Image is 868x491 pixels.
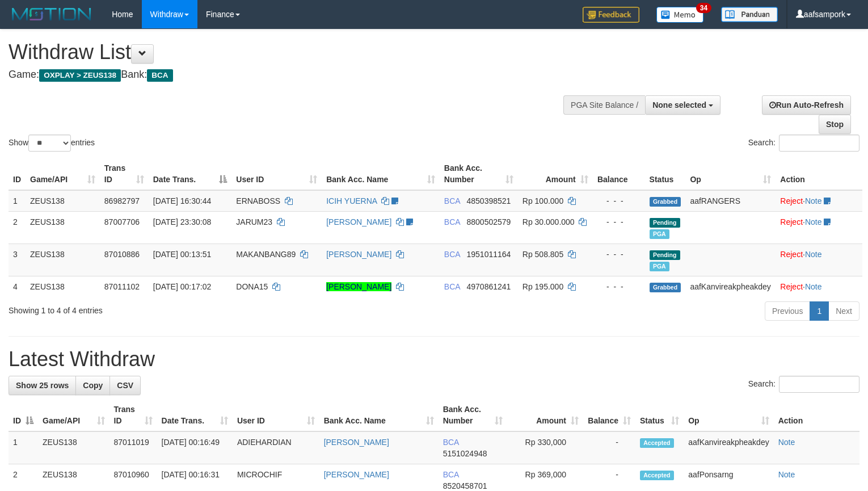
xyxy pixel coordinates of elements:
[597,195,641,207] div: - - -
[104,217,140,226] span: 87007706
[518,158,593,190] th: Amount: activate to sort column ascending
[523,250,563,259] span: Rp 508.805
[656,7,704,23] img: Button%20Memo.svg
[645,95,720,115] button: None selected
[779,135,859,152] input: Search:
[597,281,641,292] div: - - -
[147,69,172,82] span: BCA
[684,431,773,464] td: aafKanvireakpheakdey
[9,190,26,212] td: 1
[39,69,121,82] span: OXPLAY > ZEUS138
[583,431,635,464] td: -
[9,135,95,152] label: Show entries
[444,282,460,291] span: BCA
[696,3,711,13] span: 34
[324,438,389,447] a: [PERSON_NAME]
[100,158,149,190] th: Trans ID: activate to sort column ascending
[444,196,460,205] span: BCA
[640,438,674,448] span: Accepted
[16,381,69,390] span: Show 25 rows
[9,431,38,464] td: 1
[507,399,583,431] th: Amount: activate to sort column ascending
[109,431,157,464] td: 87011019
[439,399,508,431] th: Bank Acc. Number: activate to sort column ascending
[635,399,684,431] th: Status: activate to sort column ascending
[650,250,680,260] span: Pending
[9,276,26,297] td: 4
[443,449,487,458] span: Copy 5151024948 to clipboard
[685,158,776,190] th: Op: activate to sort column ascending
[26,211,100,244] td: ZEUS138
[231,158,322,190] th: User ID: activate to sort column ascending
[326,217,391,226] a: [PERSON_NAME]
[9,158,26,190] th: ID
[776,276,862,297] td: ·
[326,196,377,205] a: ICIH YUERNA
[748,376,859,393] label: Search:
[153,217,211,226] span: [DATE] 23:30:08
[776,211,862,244] td: ·
[583,7,639,23] img: Feedback.jpg
[26,276,100,297] td: ZEUS138
[26,158,100,190] th: Game/API: activate to sort column ascending
[780,282,803,291] a: Reject
[645,158,686,190] th: Status
[109,376,141,395] a: CSV
[322,158,440,190] th: Bank Acc. Name: activate to sort column ascending
[75,376,110,395] a: Copy
[652,100,706,110] span: None selected
[776,190,862,212] td: ·
[593,158,645,190] th: Balance
[153,282,211,291] span: [DATE] 00:17:02
[233,431,319,464] td: ADIEHARDIAN
[443,470,459,479] span: BCA
[776,244,862,276] td: ·
[721,7,778,22] img: panduan.png
[9,69,567,81] h4: Game: Bank:
[9,399,38,431] th: ID: activate to sort column descending
[650,262,669,271] span: Marked by aafanarl
[444,250,460,259] span: BCA
[236,196,280,205] span: ERNABOSS
[819,115,851,134] a: Stop
[28,135,71,152] select: Showentries
[236,250,296,259] span: MAKANBANG89
[9,6,95,23] img: MOTION_logo.png
[9,376,76,395] a: Show 25 rows
[563,95,645,115] div: PGA Site Balance /
[650,283,681,292] span: Grabbed
[104,196,140,205] span: 86982797
[319,399,439,431] th: Bank Acc. Name: activate to sort column ascending
[780,217,803,226] a: Reject
[805,217,822,226] a: Note
[9,211,26,244] td: 2
[326,250,391,259] a: [PERSON_NAME]
[443,438,459,447] span: BCA
[324,470,389,479] a: [PERSON_NAME]
[650,218,680,228] span: Pending
[597,216,641,228] div: - - -
[236,282,268,291] span: DONA15
[467,250,511,259] span: Copy 1951011164 to clipboard
[597,249,641,260] div: - - -
[650,229,669,239] span: Marked by aafmaleo
[9,300,353,316] div: Showing 1 to 4 of 4 entries
[779,376,859,393] input: Search:
[26,190,100,212] td: ZEUS138
[326,282,391,291] a: [PERSON_NAME]
[153,196,211,205] span: [DATE] 16:30:44
[236,217,272,226] span: JARUM23
[83,381,103,390] span: Copy
[153,250,211,259] span: [DATE] 00:13:51
[157,431,233,464] td: [DATE] 00:16:49
[444,217,460,226] span: BCA
[583,399,635,431] th: Balance: activate to sort column ascending
[26,244,100,276] td: ZEUS138
[776,158,862,190] th: Action
[9,244,26,276] td: 3
[828,301,859,321] a: Next
[117,381,133,390] span: CSV
[810,301,829,321] a: 1
[650,197,681,207] span: Grabbed
[640,471,674,480] span: Accepted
